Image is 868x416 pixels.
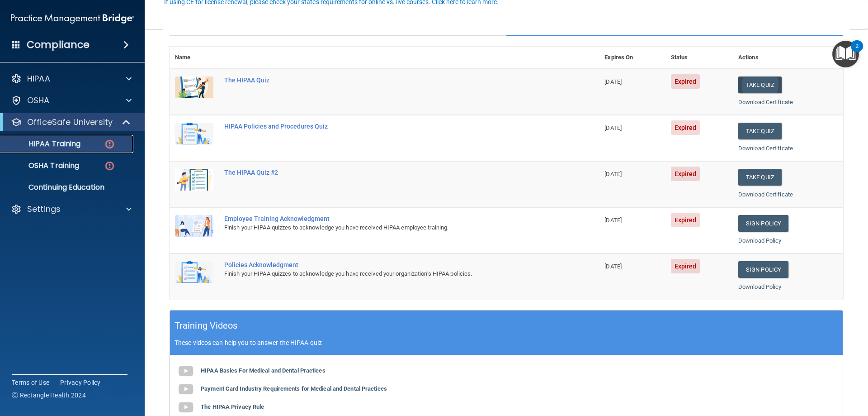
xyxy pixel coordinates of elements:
span: Expired [671,74,700,89]
iframe: Drift Widget Chat Controller [712,352,857,388]
div: Employee Training Acknowledgment [224,215,554,222]
div: Policies Acknowledgment [224,261,554,268]
p: HIPAA Training [6,139,80,148]
button: Take Quiz [738,169,782,186]
span: Ⓒ Rectangle Health 2024 [12,391,86,400]
p: OfficeSafe University [27,117,113,128]
h4: Compliance [27,38,90,51]
img: danger-circle.6113f641.png [104,160,115,172]
div: Finish your HIPAA quizzes to acknowledge you have received HIPAA employee training. [224,222,554,233]
a: Download Certificate [738,145,793,152]
span: [DATE] [604,171,622,177]
div: The HIPAA Quiz [224,77,554,84]
div: 2 [855,46,859,58]
img: PMB logo [11,10,134,28]
span: [DATE] [604,263,622,270]
span: Expired [671,213,700,227]
p: OSHA Training [6,161,79,170]
span: [DATE] [604,217,622,224]
img: gray_youtube_icon.38fcd6cc.png [177,362,195,380]
a: Sign Policy [738,261,788,278]
span: Expired [671,167,700,181]
button: Take Quiz [738,77,782,93]
a: Settings [11,204,132,215]
button: Take Quiz [738,123,782,139]
th: Status [665,47,733,69]
div: Finish your HIPAA quizzes to acknowledge you have received your organization’s HIPAA policies. [224,268,554,279]
h5: Training Videos [175,318,238,334]
span: Expired [671,259,700,273]
div: HIPAA Policies and Procedures Quiz [224,123,554,130]
a: Download Policy [738,283,782,290]
p: OSHA [27,95,50,106]
b: HIPAA Basics For Medical and Dental Practices [201,367,325,374]
b: The HIPAA Privacy Rule [201,403,264,410]
th: Expires On [599,47,665,69]
th: Actions [733,47,843,69]
a: Download Policy [738,237,782,244]
p: Settings [27,204,61,215]
th: Name [170,47,219,69]
a: Sign Policy [738,215,788,232]
a: OSHA [11,95,132,106]
span: [DATE] [604,124,622,131]
span: [DATE] [604,78,622,85]
a: Download Certificate [738,191,793,198]
p: HIPAA [27,73,50,84]
p: Continuing Education [6,183,129,192]
b: Payment Card Industry Requirements for Medical and Dental Practices [201,385,387,392]
img: gray_youtube_icon.38fcd6cc.png [177,380,195,398]
div: The HIPAA Quiz #2 [224,169,554,176]
span: Expired [671,120,700,135]
img: danger-circle.6113f641.png [104,139,115,150]
p: These videos can help you to answer the HIPAA quiz [175,339,838,346]
a: HIPAA [11,73,132,84]
button: Open Resource Center, 2 new notifications [832,41,859,67]
a: Terms of Use [12,378,49,387]
a: Privacy Policy [60,378,101,387]
a: OfficeSafe University [11,117,131,128]
a: Download Certificate [738,99,793,105]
